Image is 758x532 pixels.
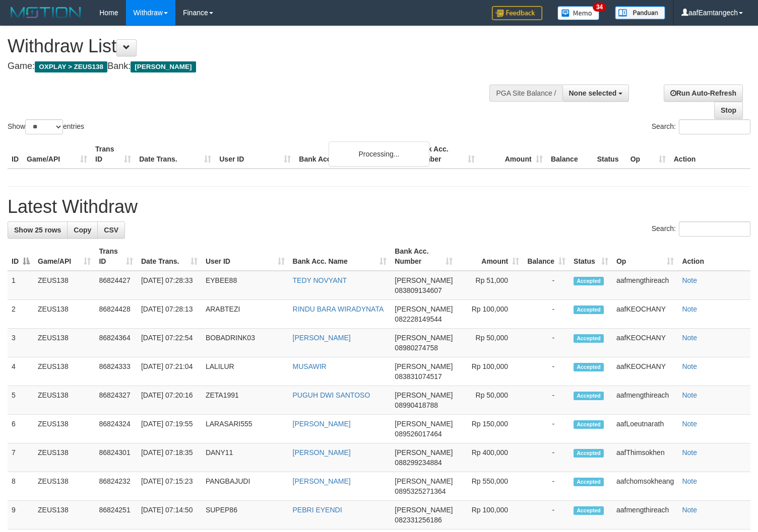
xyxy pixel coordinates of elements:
[652,119,750,134] label: Search:
[202,271,289,300] td: EYBEE88
[137,242,202,271] th: Date Trans.: activate to sort column ascending
[202,300,289,329] td: ARABTEZI
[523,443,570,472] td: -
[8,61,495,71] h4: Game: Bank:
[391,242,457,271] th: Bank Acc. Number: activate to sort column ascending
[574,420,604,429] span: Accepted
[457,300,523,329] td: Rp 100,000
[14,226,61,234] span: Show 25 rows
[457,415,523,443] td: Rp 150,000
[293,420,351,428] a: [PERSON_NAME]
[574,277,604,285] span: Accepted
[457,357,523,386] td: Rp 100,000
[574,392,604,400] span: Accepted
[557,6,600,20] img: Button%20Memo.svg
[523,501,570,529] td: -
[8,140,23,169] th: ID
[202,242,289,271] th: User ID: activate to sort column ascending
[523,329,570,357] td: -
[95,271,137,300] td: 86824427
[25,119,63,134] select: Showentries
[395,459,441,467] span: Copy 088299234884 to clipboard
[395,344,438,352] span: Copy 08980274758 to clipboard
[329,141,429,167] div: Processing...
[523,271,570,300] td: -
[289,242,391,271] th: Bank Acc. Name: activate to sort column ascending
[137,443,202,472] td: [DATE] 07:18:35
[457,329,523,357] td: Rp 50,000
[682,276,697,284] a: Note
[612,242,678,271] th: Op: activate to sort column ascending
[523,300,570,329] td: -
[137,501,202,529] td: [DATE] 07:14:50
[523,386,570,415] td: -
[682,305,697,313] a: Note
[457,501,523,529] td: Rp 100,000
[682,448,697,457] a: Note
[293,477,351,485] a: [PERSON_NAME]
[35,61,107,72] span: OXPLAY > ZEUS138
[8,242,34,271] th: ID: activate to sort column descending
[8,271,34,300] td: 1
[293,362,327,370] a: MUSAWIR
[457,472,523,501] td: Rp 550,000
[574,449,604,458] span: Accepted
[574,363,604,371] span: Accepted
[215,140,295,169] th: User ID
[95,472,137,501] td: 86824232
[8,197,750,217] h1: Latest Withdraw
[74,226,91,234] span: Copy
[395,362,453,370] span: [PERSON_NAME]
[95,386,137,415] td: 86824327
[574,478,604,486] span: Accepted
[135,140,215,169] th: Date Trans.
[682,506,697,514] a: Note
[8,501,34,529] td: 9
[574,506,604,515] span: Accepted
[664,85,743,102] a: Run Auto-Refresh
[8,119,84,134] label: Show entries
[8,5,84,20] img: MOTION_logo.png
[395,420,453,428] span: [PERSON_NAME]
[8,443,34,472] td: 7
[95,242,137,271] th: Trans ID: activate to sort column ascending
[612,472,678,501] td: aafchomsokheang
[492,6,542,20] img: Feedback.jpg
[714,102,743,119] a: Stop
[395,506,453,514] span: [PERSON_NAME]
[562,85,629,102] button: None selected
[395,487,446,495] span: Copy 0895325271364 to clipboard
[293,276,347,284] a: TEDY NOVYANT
[679,221,750,237] input: Search:
[395,305,453,313] span: [PERSON_NAME]
[612,501,678,529] td: aafmengthireach
[682,362,697,370] a: Note
[293,305,384,313] a: RINDU BARA WIRADYNATA
[34,415,95,443] td: ZEUS138
[523,357,570,386] td: -
[293,506,342,514] a: PEBRI EYENDI
[612,386,678,415] td: aafmengthireach
[104,226,118,234] span: CSV
[395,286,441,294] span: Copy 083809134607 to clipboard
[612,415,678,443] td: aafLoeutnarath
[137,300,202,329] td: [DATE] 07:28:13
[547,140,593,169] th: Balance
[97,221,125,239] a: CSV
[395,391,453,399] span: [PERSON_NAME]
[95,443,137,472] td: 86824301
[202,443,289,472] td: DANY11
[95,415,137,443] td: 86824324
[479,140,547,169] th: Amount
[682,334,697,342] a: Note
[593,3,606,12] span: 34
[395,430,441,438] span: Copy 089526017464 to clipboard
[523,415,570,443] td: -
[137,271,202,300] td: [DATE] 07:28:33
[574,334,604,343] span: Accepted
[295,140,410,169] th: Bank Acc. Name
[137,357,202,386] td: [DATE] 07:21:04
[457,386,523,415] td: Rp 50,000
[8,221,68,239] a: Show 25 rows
[137,415,202,443] td: [DATE] 07:19:55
